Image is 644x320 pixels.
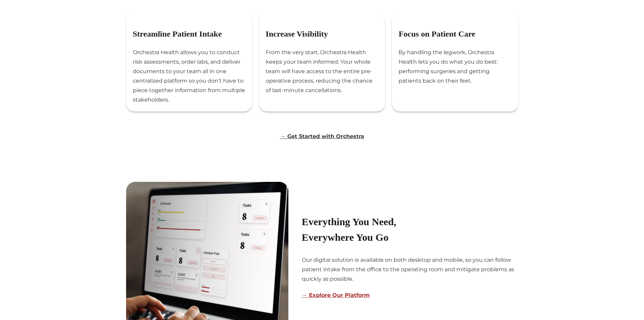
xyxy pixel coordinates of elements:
div: Our digital solution is available on both desktop and mobile, so you can follow patient intake fr... [302,255,518,284]
a: → Explore Our Platform [302,292,370,298]
a: → Get Started with Orchestra [280,133,364,140]
div: Orchestra Health allows you to conduct risk assessments, order labs, and deliver documents to you... [133,48,252,111]
h3: Streamline Patient Intake [133,29,252,39]
h3: Everything You Need, Everywhere You Go [302,214,432,245]
h3: Increase Visibility [266,29,385,39]
h3: Focus on Patient Care [399,29,518,39]
div: From the very start, Orchestra Health keeps your team informed. Your whole team will have access ... [266,48,385,102]
div: By handling the legwork, Orchestra Health lets you do what you do best: performing surgeries and ... [399,48,518,92]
